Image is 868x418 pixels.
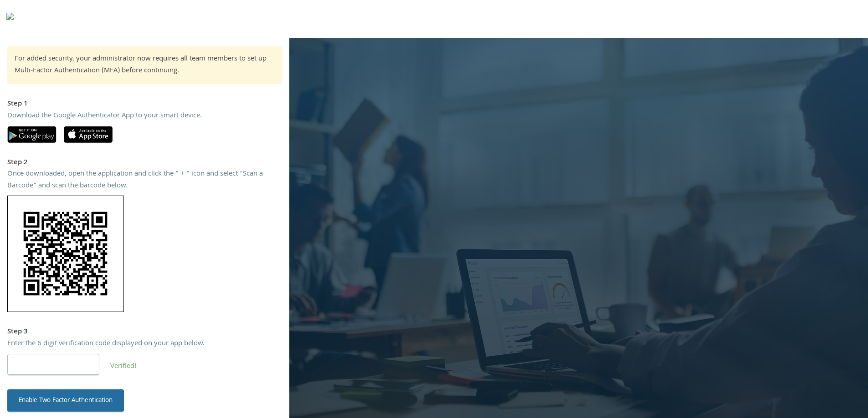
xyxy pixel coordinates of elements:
[6,10,14,28] img: todyl-logo-dark.svg
[7,98,28,110] strong: Step 1
[7,157,28,169] strong: Step 2
[7,326,28,338] strong: Step 3
[7,338,282,350] div: Enter the 6 digit verification code displayed on your app below.
[7,389,124,411] button: Enable Two Factor Authentication
[7,169,282,192] div: Once downloaded, open the application and click the “ + “ icon and select “Scan a Barcode” and sc...
[110,361,137,373] span: Verified!
[7,196,124,312] img: tWrwzKjCl2sAAAAASUVORK5CYII=
[64,126,113,143] img: apple-app-store.svg
[7,111,282,122] div: Download the Google Authenticator App to your smart device.
[15,54,275,77] div: For added security, your administrator now requires all team members to set up Multi-Factor Authe...
[7,126,56,143] img: google-play.svg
